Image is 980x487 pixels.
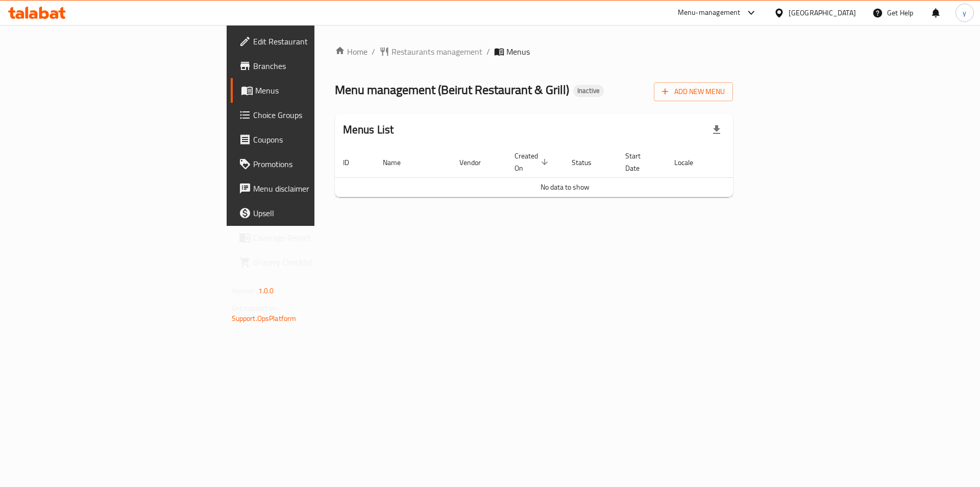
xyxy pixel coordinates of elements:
[514,150,551,174] span: Created On
[572,156,605,169] span: Status
[231,29,390,54] a: Edit Restaurant
[253,182,382,195] span: Menu disclaimer
[573,85,604,97] div: Inactive
[379,45,482,58] a: Restaurants management
[678,7,741,19] div: Menu-management
[231,250,390,274] a: Grocery Checklist
[459,156,494,169] span: Vendor
[253,35,382,48] span: Edit Restaurant
[258,284,274,297] span: 1.0.0
[486,45,490,58] li: /
[704,118,729,142] div: Export file
[231,78,390,103] a: Menus
[789,7,856,18] div: [GEOGRAPHIC_DATA]
[253,256,382,268] span: Grocery Checklist
[662,85,725,98] span: Add New Menu
[335,147,795,197] table: enhanced table
[231,176,390,201] a: Menu disclaimer
[231,54,390,78] a: Branches
[232,312,297,325] a: Support.OpsPlatform
[253,60,382,72] span: Branches
[231,103,390,127] a: Choice Groups
[253,158,382,170] span: Promotions
[963,7,966,18] span: y
[232,284,257,297] span: Version:
[253,109,382,121] span: Choice Groups
[625,150,654,174] span: Start Date
[335,78,569,101] span: Menu management ( Beirut Restaurant & Grill )
[674,156,706,169] span: Locale
[391,45,482,58] span: Restaurants management
[253,133,382,146] span: Coupons
[719,147,795,178] th: Actions
[232,302,279,315] span: Get support on:
[654,82,733,101] button: Add New Menu
[335,45,733,58] nav: breadcrumb
[231,201,390,225] a: Upsell
[383,156,414,169] span: Name
[541,180,590,194] span: No data to show
[253,231,382,244] span: Coverage Report
[343,156,362,169] span: ID
[231,152,390,176] a: Promotions
[343,122,394,137] h2: Menus List
[255,84,382,97] span: Menus
[253,207,382,219] span: Upsell
[573,86,604,95] span: Inactive
[231,127,390,152] a: Coupons
[506,45,530,58] span: Menus
[231,225,390,250] a: Coverage Report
